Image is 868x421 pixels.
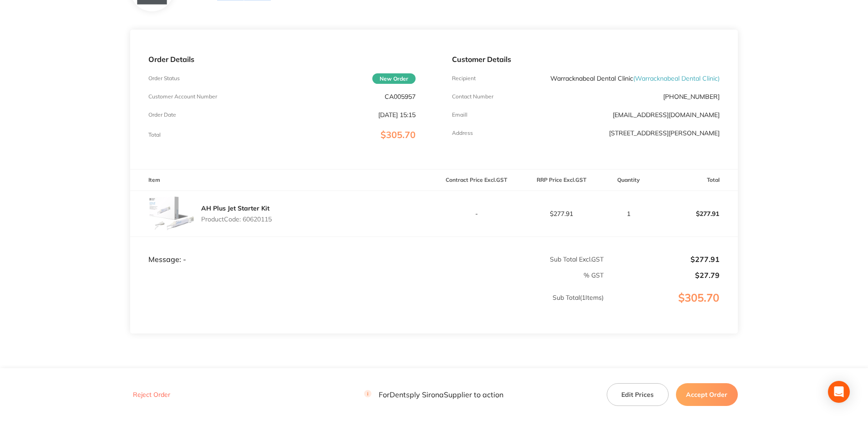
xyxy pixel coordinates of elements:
img: c2Z2NXhydQ [148,191,194,236]
p: Order Date [148,112,176,118]
p: Product Code: 60620115 [201,216,272,223]
th: RRP Price Excl. GST [519,169,604,191]
th: Total [653,169,738,191]
th: Contract Price Excl. GST [434,169,519,191]
div: Open Intercom Messenger [828,381,850,403]
p: $27.79 [604,271,720,279]
span: $305.70 [381,129,416,140]
p: Sub Total Excl. GST [434,256,604,263]
p: $277.91 [653,203,737,225]
p: % GST [131,272,604,279]
p: Order Details [148,55,416,63]
p: Customer Account Number [148,93,217,100]
span: ( Warracknabeal Dental Clinic ) [633,74,720,82]
p: $277.91 [604,255,720,263]
span: New Order [372,73,416,84]
p: Customer Details [452,55,719,63]
a: [EMAIL_ADDRESS][DOMAIN_NAME] [613,111,720,119]
p: Emaill [452,112,467,118]
p: [DATE] 15:15 [378,111,416,118]
a: AH Plus Jet Starter Kit [201,204,269,212]
th: Quantity [604,169,653,191]
p: Contact Number [452,93,493,100]
p: Warracknabeal Dental Clinic [550,75,720,82]
td: Message: - [130,236,434,264]
button: Reject Order [130,391,173,399]
p: [PHONE_NUMBER] [663,93,720,100]
button: Edit Prices [607,383,669,406]
p: CA005957 [385,93,416,100]
p: $277.91 [519,210,604,217]
p: Address [452,130,473,136]
p: - [434,210,518,217]
p: 1 [604,210,652,217]
button: Accept Order [676,383,738,406]
p: Recipient [452,75,476,82]
p: Total [148,132,161,138]
p: Order Status [148,75,180,82]
p: [STREET_ADDRESS][PERSON_NAME] [609,129,720,137]
p: Sub Total ( 1 Items) [131,294,604,319]
p: $305.70 [604,292,737,323]
p: For Dentsply Sirona Supplier to action [364,390,503,399]
th: Item [130,169,434,191]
